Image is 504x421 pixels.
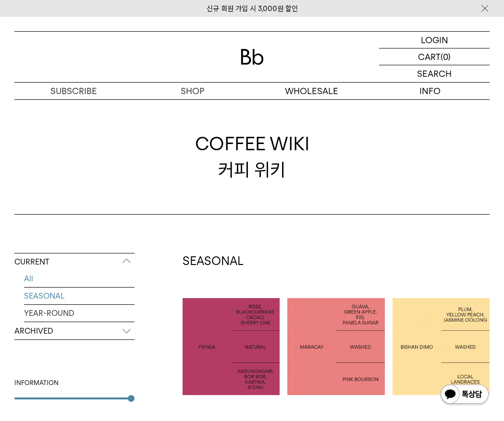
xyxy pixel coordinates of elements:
[14,253,135,271] p: CURRENT
[195,131,309,182] div: 커피 위키
[14,378,135,388] div: INFORMATION
[379,32,490,48] a: LOGIN
[133,83,252,99] a: SHOP
[379,48,490,65] a: CART (0)
[417,65,452,82] p: SEARCH
[371,83,490,99] p: INFO
[440,384,490,407] img: 카카오톡 채널 1:1 채팅 버튼
[195,131,309,156] span: COFFEE WIKI
[441,48,451,65] p: (0)
[24,288,135,304] a: SEASONAL
[183,298,280,395] a: 인도네시아 프린자 내추럴INDONESIA FRINSA NATURAL
[14,323,135,340] p: ARCHIVED
[207,4,298,13] a: 신규 회원 가입 시 3,000원 할인
[14,83,133,99] a: SUBSCRIBE
[421,32,448,48] p: LOGIN
[418,48,441,65] p: CART
[287,298,384,395] a: 콜롬비아 마라카이COLOMBIA MARACAY
[393,298,490,395] a: 에티오피아 비샨 디모ETHIOPIA BISHAN DIMO
[241,49,264,65] img: 로고
[183,253,490,269] h2: SEASONAL
[24,305,135,322] a: YEAR-ROUND
[252,83,371,99] p: WHOLESALE
[24,270,135,287] a: All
